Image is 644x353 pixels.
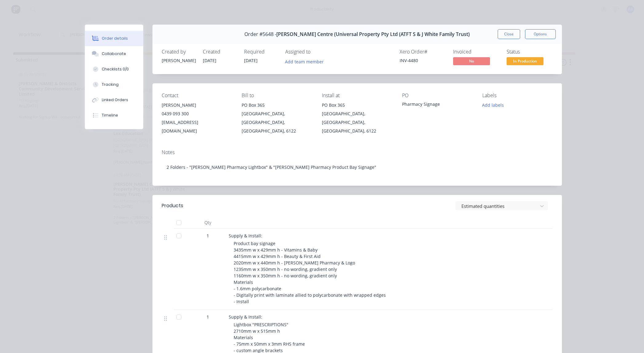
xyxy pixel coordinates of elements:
div: Notes [162,149,553,155]
div: PO Box 365[GEOGRAPHIC_DATA], [GEOGRAPHIC_DATA], [GEOGRAPHIC_DATA], 6122 [322,101,392,135]
div: [EMAIL_ADDRESS][DOMAIN_NAME] [162,118,232,135]
button: Checklists 0/0 [85,61,143,77]
div: Bill to [242,93,312,98]
span: Product bay signage 3435mm w x 429mm h - Vitamins & Baby 4415mm w x 429mm h - Beauty & First Aid ... [234,240,387,304]
span: Supply & Install: [229,233,262,239]
div: Linked Orders [102,97,128,103]
div: Created by [162,49,196,55]
div: Order details [102,36,128,41]
div: Xero Order # [400,49,446,55]
div: PO Box 365 [242,101,312,109]
button: In Production [507,57,543,66]
div: PO Box 365 [322,101,392,109]
button: Add team member [282,57,327,65]
div: Labels [482,93,553,98]
div: Created [203,49,237,55]
button: Order details [85,31,143,46]
button: Collaborate [85,46,143,61]
div: Required [244,49,278,55]
div: Status [507,49,553,55]
button: Tracking [85,77,143,92]
span: 1 [207,314,209,320]
div: [GEOGRAPHIC_DATA], [GEOGRAPHIC_DATA], [GEOGRAPHIC_DATA], 6122 [242,109,312,135]
button: Add team member [285,57,327,65]
div: 2 Folders - "[PERSON_NAME] Pharmacy Lightbox" & "[PERSON_NAME] Pharmacy Product Bay Signage" [162,158,553,177]
div: PO Box 365[GEOGRAPHIC_DATA], [GEOGRAPHIC_DATA], [GEOGRAPHIC_DATA], 6122 [242,101,312,135]
div: Collaborate [102,51,126,57]
div: Qty [189,216,226,229]
div: [GEOGRAPHIC_DATA], [GEOGRAPHIC_DATA], [GEOGRAPHIC_DATA], 6122 [322,109,392,135]
div: Install at [322,93,392,98]
span: In Production [507,57,543,65]
span: 1 [207,232,209,239]
button: Timeline [85,108,143,123]
div: Assigned to [285,49,347,55]
button: Add labels [479,101,507,109]
span: [DATE] [244,58,258,63]
button: Options [525,29,556,39]
div: Pharmacy Signage [402,101,472,109]
div: [PERSON_NAME]0439 093 300[EMAIL_ADDRESS][DOMAIN_NAME] [162,101,232,135]
span: [PERSON_NAME] Centre (Universal Property Pty Ltd (ATFT S & J White Family Trust) [276,31,470,37]
div: Contact [162,93,232,98]
div: Products [162,202,183,209]
button: Linked Orders [85,92,143,108]
span: No [453,57,490,65]
div: Invoiced [453,49,499,55]
div: Tracking [102,82,119,87]
div: Checklists 0/0 [102,66,129,72]
div: [PERSON_NAME] [162,57,196,64]
div: [PERSON_NAME] [162,101,232,109]
span: Order #5648 - [244,31,276,37]
div: 0439 093 300 [162,109,232,118]
button: Close [498,29,520,39]
div: PO [402,93,472,98]
span: Supply & Install: [229,314,262,320]
span: [DATE] [203,58,216,63]
div: Timeline [102,113,118,118]
div: INV-4480 [400,57,446,64]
